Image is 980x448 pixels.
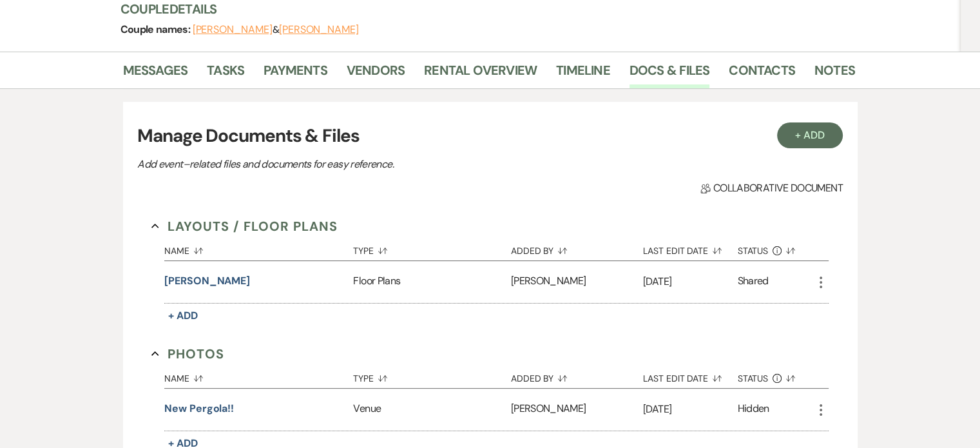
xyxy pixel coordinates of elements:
span: + Add [168,309,198,322]
span: Couple names: [120,23,193,36]
button: Added By [511,236,643,260]
p: [DATE] [643,401,738,418]
span: & [193,23,359,36]
button: [PERSON_NAME] [164,273,250,289]
button: Type [353,236,510,260]
a: Vendors [347,60,405,88]
button: Type [353,364,510,388]
button: Added By [511,364,643,388]
span: Status [738,374,769,383]
button: [PERSON_NAME] [193,24,273,35]
button: Name [164,236,353,260]
button: [PERSON_NAME] [279,24,359,35]
p: Add event–related files and documents for easy reference. [137,156,588,173]
button: + Add [164,307,202,325]
div: [PERSON_NAME] [511,261,643,303]
div: Floor Plans [353,261,510,303]
a: Docs & Files [629,60,709,88]
a: Notes [814,60,855,88]
span: Status [738,246,769,255]
a: Rental Overview [424,60,537,88]
div: Hidden [738,401,769,418]
button: Layouts / Floor Plans [151,217,338,236]
button: Status [738,236,813,260]
div: Shared [738,273,769,291]
div: [PERSON_NAME] [511,389,643,431]
a: Messages [123,60,188,88]
a: Tasks [207,60,244,88]
a: Contacts [729,60,795,88]
a: Payments [264,60,327,88]
span: Collaborative document [700,180,842,196]
button: Last Edit Date [643,236,738,260]
button: Last Edit Date [643,364,738,388]
button: New Pergola!! [164,401,234,416]
button: + Add [777,122,843,148]
div: Venue [353,389,510,431]
button: Status [738,364,813,388]
a: Timeline [556,60,610,88]
button: Photos [151,344,224,364]
button: Name [164,364,353,388]
p: [DATE] [643,273,738,290]
h3: Manage Documents & Files [137,122,842,150]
